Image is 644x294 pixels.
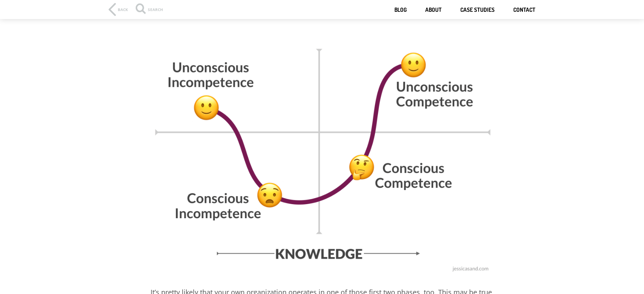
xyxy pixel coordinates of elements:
[425,6,442,14] a: About
[136,8,163,15] div: Search
[394,6,407,14] a: Blog
[151,31,493,275] img: Diagram of four quadrants with one emoji in each quadrant depicting the four stages of learning, ...
[118,8,128,11] div: Back
[109,3,128,16] a: Back
[513,6,535,14] a: Contact
[460,6,495,14] a: Case studies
